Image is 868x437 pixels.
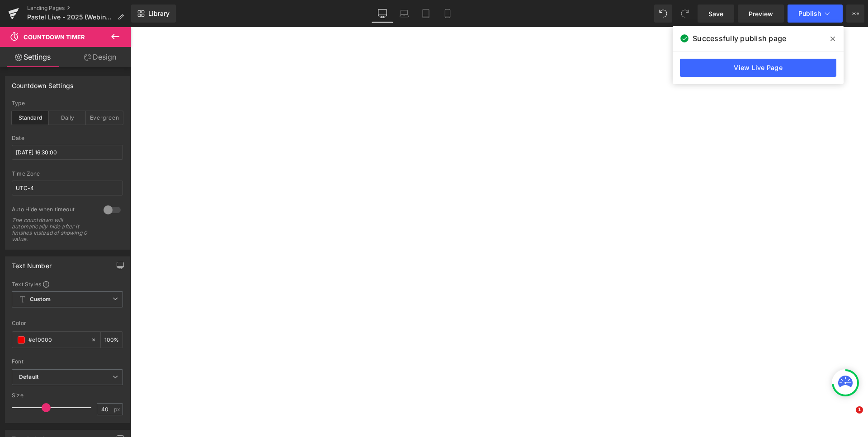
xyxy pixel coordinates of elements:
a: View Live Page [680,59,836,77]
div: Type [12,100,123,107]
span: Pastel Live - 2025 (Webinar Attendee Pricing) [27,14,114,21]
i: Default [19,373,38,381]
div: Date [12,135,123,141]
a: Design [67,47,133,67]
a: Laptop [393,5,415,23]
iframe: Intercom live chat [837,406,859,428]
div: Font [12,358,123,365]
a: Landing Pages [27,5,131,12]
div: Text Number [12,257,52,270]
button: Redo [676,5,694,23]
span: 1 [856,406,863,414]
div: Color [12,320,123,326]
span: Library [148,9,170,18]
span: Successfully publish page [693,33,786,44]
span: Countdown Timer [24,33,85,41]
div: The countdown will automatically hide after it finishes instead of showing 0 value. [12,217,93,242]
span: Preview [749,9,773,19]
div: Time Zone [12,171,123,177]
a: Mobile [437,5,458,23]
span: Publish [798,10,821,17]
input: Color [28,335,86,345]
div: Auto Hide when timeout [12,206,94,215]
button: Undo [654,5,672,23]
a: Preview [738,5,784,23]
b: Custom [30,296,51,303]
button: Publish [788,5,843,23]
div: Countdown Settings [12,77,73,89]
div: Standard [12,111,49,125]
div: Daily [49,111,86,125]
a: New Library [131,5,176,23]
div: Evergreen [86,111,123,125]
div: % [101,332,123,348]
span: px [114,406,122,412]
div: Size [12,392,123,399]
div: Text Styles [12,280,123,288]
button: More [846,5,864,23]
a: Desktop [372,5,393,23]
span: Save [708,9,723,19]
a: Tablet [415,5,437,23]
